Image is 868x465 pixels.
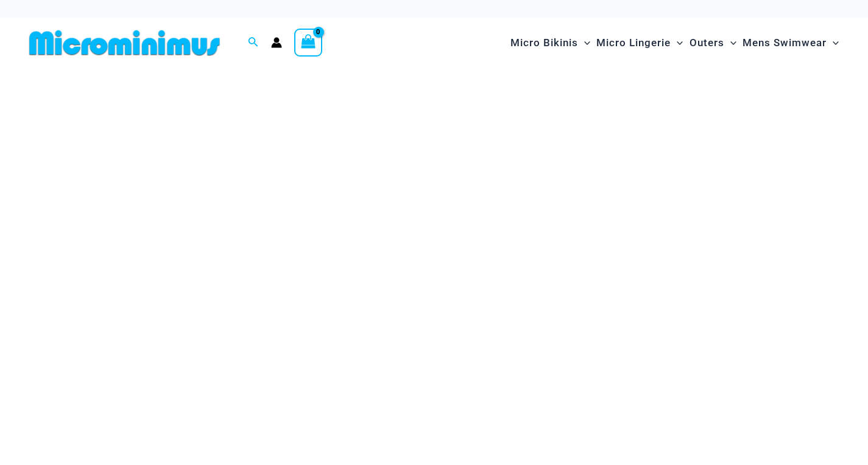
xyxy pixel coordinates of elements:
[827,27,839,58] span: Menu Toggle
[690,27,724,58] span: Outers
[578,27,590,58] span: Menu Toggle
[596,27,671,58] span: Micro Lingerie
[248,35,259,50] a: Search icon link
[743,27,827,58] span: Mens Swimwear
[724,27,736,58] span: Menu Toggle
[507,24,593,61] a: Micro BikinisMenu ToggleMenu Toggle
[739,24,842,61] a: Mens SwimwearMenu ToggleMenu Toggle
[510,27,578,58] span: Micro Bikinis
[271,37,282,48] a: Account icon link
[294,29,322,57] a: View Shopping Cart, empty
[686,24,739,61] a: OutersMenu ToggleMenu Toggle
[506,22,844,63] nav: Site Navigation
[671,27,683,58] span: Menu Toggle
[24,29,225,57] img: MM SHOP LOGO FLAT
[593,24,686,61] a: Micro LingerieMenu ToggleMenu Toggle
